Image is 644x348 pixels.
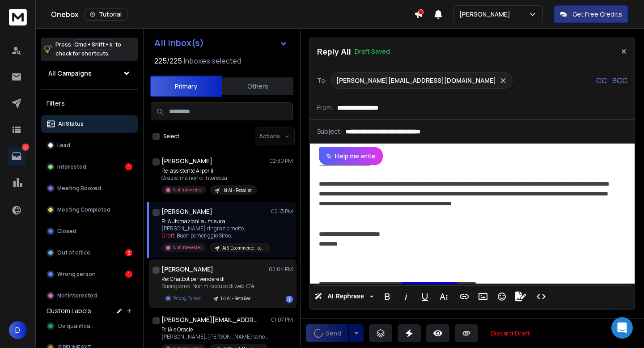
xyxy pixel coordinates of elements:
[161,265,213,274] h1: [PERSON_NAME]
[47,306,91,315] h3: Custom Labels
[147,34,295,52] button: All Inbox(s)
[161,157,212,166] h1: [PERSON_NAME]
[41,287,138,305] button: Not Interested
[317,127,342,136] p: Subject:
[271,208,293,215] p: 02:13 PM
[150,76,222,97] button: Primary
[41,97,138,110] h3: Filters
[173,187,203,193] p: Not Interested
[161,167,257,174] p: Re: assistente AI per il
[483,324,537,342] button: Discard Draft
[8,147,25,165] a: 7
[57,206,110,213] p: Meeting Completed
[84,8,127,21] button: Tutorial
[41,265,138,283] button: Wrong person1
[57,292,97,299] p: Not Interested
[161,333,269,340] p: [PERSON_NAME], [PERSON_NAME] sono [PERSON_NAME],
[269,157,293,165] p: 02:30 PM
[57,142,70,149] p: Lead
[596,75,607,86] p: CC
[612,75,627,86] p: BCC
[317,103,334,112] p: From:
[125,249,132,256] div: 2
[512,288,529,306] button: Signature
[222,187,252,194] p: Iki AI - Retailer
[161,326,269,333] p: R: IA e Oracle
[161,276,256,283] p: Re: Chatbot per vendere di
[326,293,366,300] span: AI Rephrase
[55,40,121,58] p: Press to check for shortcuts.
[319,147,383,165] button: Help me write
[533,288,550,306] button: Code View
[475,288,491,306] button: Insert Image (⌘P)
[177,232,235,239] span: Buon pomeriggio Simo ...
[161,315,260,324] h1: [PERSON_NAME][EMAIL_ADDRESS][DOMAIN_NAME]
[9,321,27,339] button: D
[57,163,86,170] p: Interested
[57,228,76,235] p: Closed
[41,158,138,176] button: Interested1
[161,232,176,239] span: Draft:
[221,295,250,302] p: Iki AI - Retailer
[154,55,182,66] span: 225 / 225
[313,288,375,306] button: AI Rephrase
[317,45,351,58] p: Reply All
[161,225,269,232] p: [PERSON_NAME] ringrazio molto.
[41,244,138,262] button: Out of office2
[271,316,293,323] p: 01:07 PM
[173,244,203,251] p: Not Interested
[41,115,138,133] button: All Status
[161,218,269,225] p: R: Automazioni su misura
[41,222,138,240] button: Closed
[286,296,293,303] div: 1
[58,120,84,127] p: All Status
[73,39,114,50] span: Cmd + Shift + k
[222,245,265,251] p: Ai6 Ecommerce - ottobre
[41,179,138,197] button: Meeting Booked
[125,163,132,170] div: 1
[336,76,496,85] p: [PERSON_NAME][EMAIL_ADDRESS][DOMAIN_NAME]
[459,10,514,19] p: [PERSON_NAME]
[173,295,201,301] p: Wrong Person
[41,136,138,154] button: Lead
[125,271,132,278] div: 1
[456,288,473,306] button: Insert Link (⌘K)
[269,266,293,273] p: 02:04 PM
[572,10,622,19] p: Get Free Credits
[317,76,327,85] p: To:
[51,8,414,21] div: Onebox
[416,288,433,306] button: Underline (⌘U)
[57,249,90,256] p: Out of office
[355,47,390,56] p: Draft Saved
[41,201,138,219] button: Meeting Completed
[41,64,138,82] button: All Campaigns
[161,207,212,216] h1: [PERSON_NAME]
[154,38,204,47] h1: All Inbox(s)
[493,288,510,306] button: Emoticons
[57,271,96,278] p: Wrong person
[184,55,241,66] h3: Inboxes selected
[554,5,628,23] button: Get Free Credits
[222,76,293,96] button: Others
[57,185,101,192] p: Meeting Booked
[22,144,29,151] p: 7
[41,317,138,335] button: Da qualificare
[163,133,179,140] label: Select
[161,174,257,182] p: Grazie, ma non ci interessa.
[58,323,96,330] span: Da qualificare
[611,317,633,339] div: Open Intercom Messenger
[435,288,452,306] button: More Text
[161,283,256,290] p: Buongiorno. Non mi occupo di web. C'è
[48,69,92,78] h1: All Campaigns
